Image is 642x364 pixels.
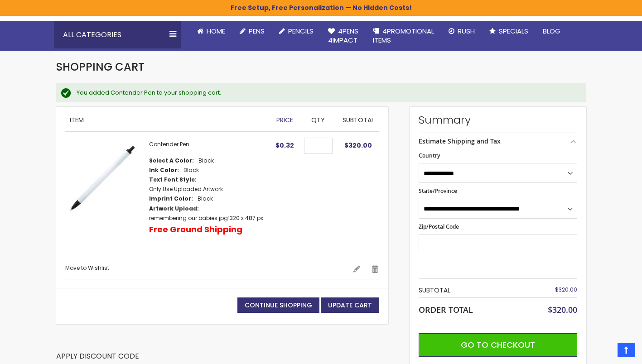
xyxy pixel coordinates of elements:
[183,167,199,174] dd: Black
[288,26,314,36] span: Pencils
[56,59,145,74] span: Shopping Cart
[198,157,214,164] dd: Black
[461,339,535,350] span: Go to Checkout
[275,141,294,150] span: $0.32
[190,21,232,41] a: Home
[65,141,149,256] a: Contender Pen-Black
[419,137,501,145] strong: Estimate Shipping and Tax
[618,343,635,357] a: Top
[245,301,312,310] span: Continue Shopping
[149,224,242,235] p: Free Ground Shipping
[419,303,473,315] strong: Order Total
[321,21,366,51] a: 4Pens4impact
[149,195,193,202] dt: Imprint Color
[328,301,372,310] span: Update Cart
[149,140,189,148] a: Contender Pen
[419,223,459,230] span: Zip/Postal Code
[543,26,560,36] span: Blog
[458,26,475,36] span: Rush
[207,26,225,36] span: Home
[548,304,577,315] span: $320.00
[249,26,265,36] span: Pens
[328,26,358,45] span: 4Pens 4impact
[343,115,374,125] span: Subtotal
[311,115,325,125] span: Qty
[419,113,577,127] strong: Summary
[65,141,140,216] img: Contender Pen-Black
[419,187,457,195] span: State/Province
[441,21,482,41] a: Rush
[499,26,528,36] span: Specials
[149,157,194,164] dt: Select A Color
[276,115,293,125] span: Price
[54,21,181,48] div: All Categories
[482,21,536,41] a: Specials
[555,286,577,293] span: $320.00
[419,333,577,357] button: Go to Checkout
[419,283,524,297] th: Subtotal
[366,21,441,51] a: 4PROMOTIONALITEMS
[419,152,440,159] span: Country
[77,89,577,97] div: You added Contender Pen to your shopping cart.
[321,297,379,313] button: Update Cart
[272,21,321,41] a: Pencils
[149,205,199,212] dt: Artwork Upload
[237,297,319,313] a: Continue Shopping
[232,21,272,41] a: Pens
[149,167,179,174] dt: Ink Color
[373,26,434,45] span: 4PROMOTIONAL ITEMS
[344,141,372,150] span: $320.00
[149,215,265,222] dd: 1320 x 487 px.
[536,21,568,41] a: Blog
[149,176,197,183] dt: Text Font Style
[70,115,84,125] span: Item
[65,264,109,272] a: Move to Wishlist
[149,214,228,222] a: remembering our babies.jpg
[198,195,213,202] dd: Black
[149,186,223,193] dd: Only Use Uploaded Artwork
